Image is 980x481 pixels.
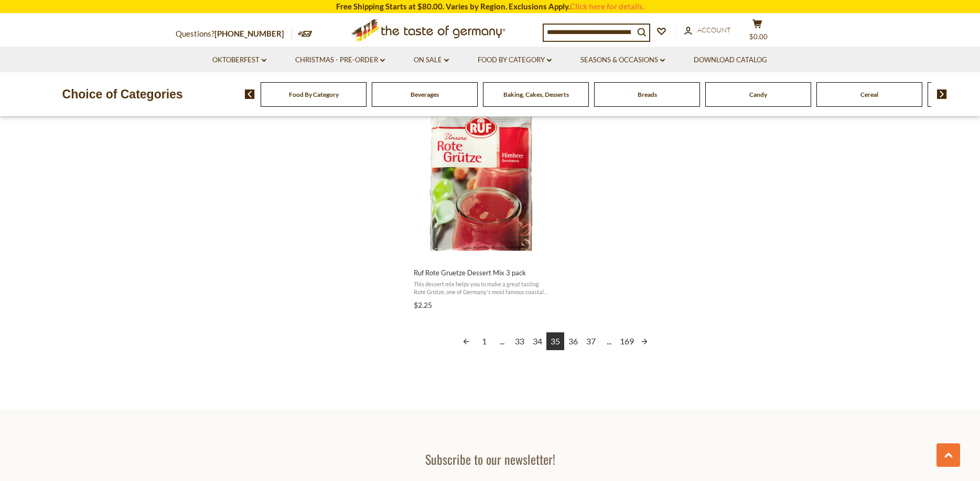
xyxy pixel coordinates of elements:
a: Beverages [411,91,439,98]
a: 37 [582,332,600,350]
a: Food By Category [478,54,552,66]
button: $0.00 [742,19,773,45]
span: This dessert mix helps you to make a great tasting Rote Grütze, one of Germany's most famous coas... [414,280,550,296]
a: Ruf Rote Gruetze Dessert Mix 3 pack [412,103,551,314]
a: Christmas - PRE-ORDER [295,54,385,66]
a: Oktoberfest [212,54,266,66]
span: ... [493,332,511,350]
a: Download Catalog [694,54,767,66]
a: Next page [636,332,653,350]
a: [PHONE_NUMBER] [214,29,284,38]
a: Breads [638,91,657,98]
a: Candy [749,91,767,98]
a: 35 [546,332,564,350]
a: Cereal [860,91,878,98]
span: $0.00 [749,32,768,41]
a: Baking, Cakes, Desserts [503,91,569,98]
p: Questions? [176,27,292,41]
a: 34 [529,332,546,350]
a: Account [684,25,731,36]
img: next arrow [937,90,947,99]
a: Food By Category [289,91,339,98]
a: 1 [475,332,493,350]
span: Account [697,26,731,34]
a: Seasons & Occasions [580,54,665,66]
img: previous arrow [245,90,255,99]
a: On Sale [414,54,449,66]
span: Ruf Rote Gruetze Dessert Mix 3 pack [414,268,550,277]
div: Pagination [414,332,697,352]
h3: Subscribe to our newsletter! [337,451,644,467]
a: Click here for details. [570,2,644,11]
span: ... [600,332,618,350]
span: $2.25 [414,300,432,309]
a: 33 [511,332,529,350]
a: 36 [564,332,582,350]
a: 169 [618,332,636,350]
a: Previous page [457,332,475,350]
